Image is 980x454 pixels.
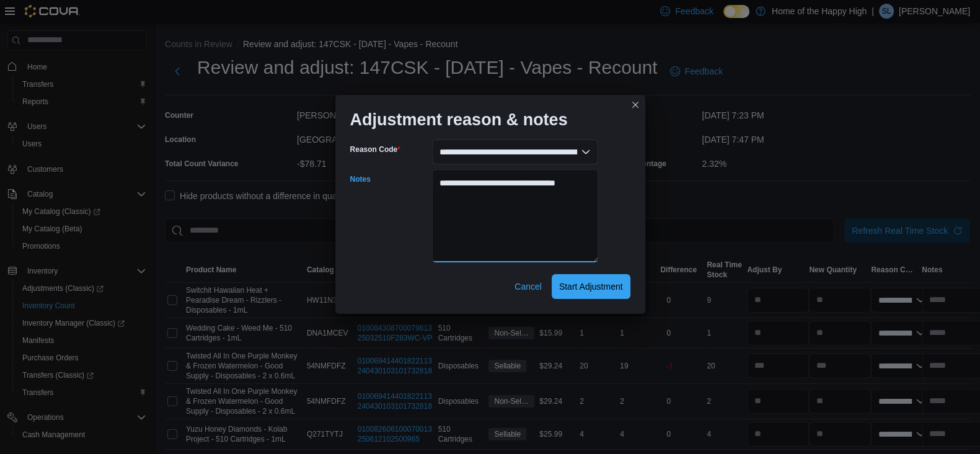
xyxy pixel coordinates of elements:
[628,97,643,112] button: Closes this modal window
[510,274,547,299] button: Cancel
[350,145,400,154] label: Reason Code
[552,274,630,299] button: Start Adjustment
[350,110,568,130] h1: Adjustment reason & notes
[559,280,623,293] span: Start Adjustment
[514,280,542,293] span: Cancel
[350,174,371,184] label: Notes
